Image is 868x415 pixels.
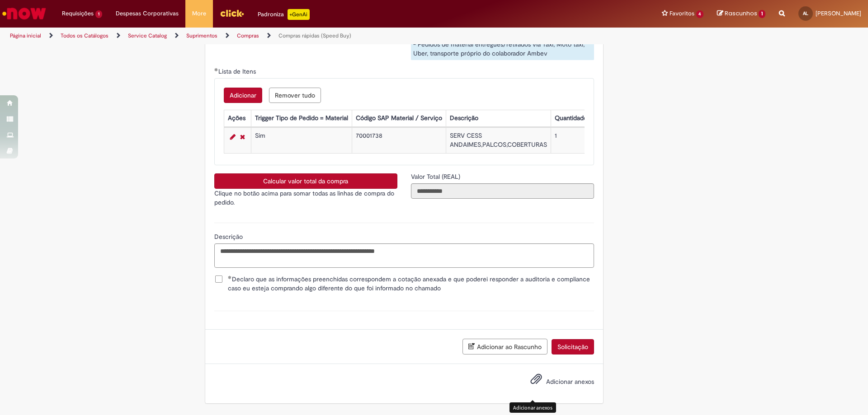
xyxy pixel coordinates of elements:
span: 4 [696,10,704,18]
button: Adicionar ao Rascunho [462,339,547,354]
p: +GenAi [288,9,310,20]
span: Favoritos [670,9,694,18]
span: Obrigatório Preenchido [228,275,232,279]
td: 1 [551,128,591,154]
button: Calcular valor total da compra [214,173,397,189]
a: Service Catalog [128,32,167,39]
textarea: Descrição [214,243,594,268]
a: Compras [237,32,259,39]
p: Clique no botão acima para somar todas as linhas de compra do pedido. [214,189,397,207]
a: Editar Linha 1 [228,131,238,142]
span: Obrigatório Preenchido [214,68,218,71]
button: Adicionar anexos [528,371,544,392]
span: Rascunhos [725,9,757,18]
button: Remove all rows for Lista de Itens [269,88,321,103]
span: Despesas Corporativas [116,9,179,18]
span: 1 [95,10,102,18]
span: 1 [759,10,765,18]
span: [PERSON_NAME] [816,9,861,17]
span: AL [803,10,808,16]
ul: Trilhas de página [7,28,572,44]
span: Declaro que as informações preenchidas correspondem a cotação anexada e que poderei responder a a... [228,275,594,293]
img: click_logo_yellow_360x200.png [220,6,244,20]
a: Página inicial [10,32,41,39]
span: Adicionar anexos [546,378,594,386]
input: Valor Total (REAL) [411,183,594,199]
a: Rascunhos [717,9,765,18]
img: ServiceNow [1,5,47,23]
a: Suprimentos [186,32,217,39]
td: SERV CESS ANDAIMES,PALCOS,COBERTURAS [446,128,551,154]
label: Somente leitura - Valor Total (REAL) [411,172,462,181]
span: More [192,9,206,18]
span: Descrição [214,233,245,241]
div: Adicionar anexos [509,402,556,413]
th: Código SAP Material / Serviço [352,110,446,127]
th: Descrição [446,110,551,127]
span: Requisições [62,9,94,18]
a: Todos os Catálogos [61,32,108,39]
button: Solicitação [552,339,594,354]
span: Lista de Itens [218,67,258,75]
button: Add a row for Lista de Itens [224,88,262,103]
div: - Pedidos de material entregues/retirados via Taxi, Moto taxi, Uber, transporte próprio do colabo... [411,37,594,60]
td: Sim [251,128,352,154]
a: Compras rápidas (Speed Buy) [278,32,351,39]
th: Trigger Tipo de Pedido = Material [251,110,352,127]
span: Somente leitura - Valor Total (REAL) [411,173,462,181]
td: 70001738 [352,128,446,154]
th: Quantidade [551,110,591,127]
a: Remover linha 1 [238,131,247,142]
div: Padroniza [258,9,310,20]
th: Ações [224,110,251,127]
